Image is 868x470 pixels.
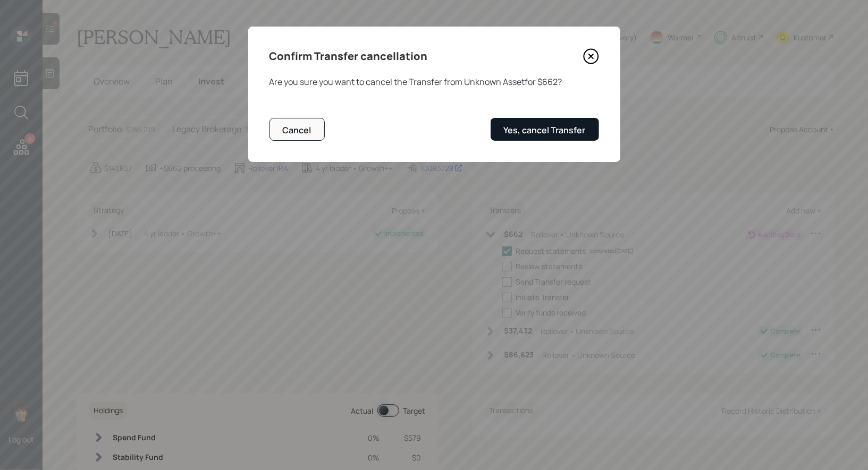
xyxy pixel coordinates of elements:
h4: Confirm Transfer cancellation [269,48,428,65]
div: Are you sure you want to cancel the Transfer from Unknown Asset for $662 ? [269,75,599,88]
button: Cancel [269,118,325,141]
div: Cancel [283,124,311,136]
div: Yes, cancel Transfer [504,124,586,136]
button: Yes, cancel Transfer [491,118,599,141]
